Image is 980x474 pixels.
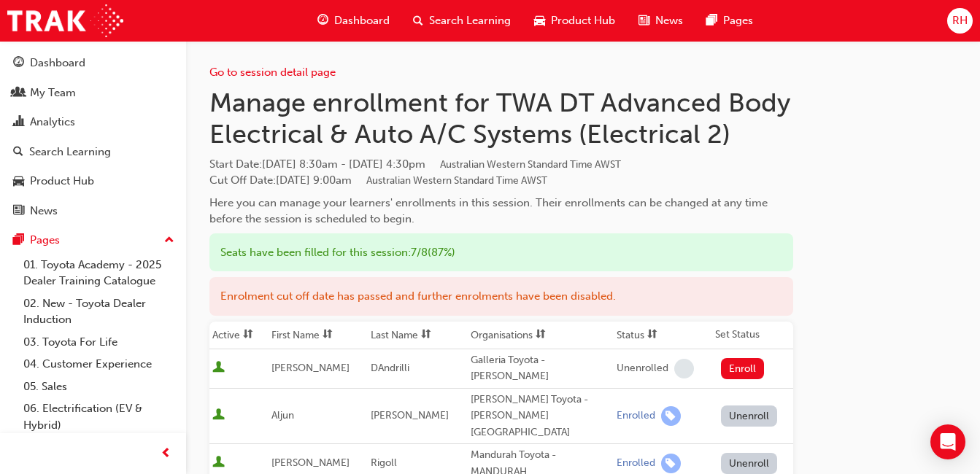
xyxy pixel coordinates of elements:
a: 04. Customer Experience [18,353,180,376]
span: search-icon [13,146,23,159]
span: Rigoll [371,456,397,469]
button: Unenroll [721,453,778,474]
span: pages-icon [706,12,717,30]
th: Toggle SortBy [468,322,614,349]
span: [PERSON_NAME] [271,362,350,374]
span: pages-icon [13,234,24,247]
div: Analytics [30,114,75,131]
a: Dashboard [6,50,180,77]
span: up-icon [164,231,174,250]
span: learningRecordVerb_ENROLL-icon [661,454,681,473]
a: Search Learning [6,139,180,166]
div: Unenrolled [617,362,668,376]
span: car-icon [534,12,545,30]
span: learningRecordVerb_ENROLL-icon [661,406,681,426]
span: Australian Western Standard Time AWST [440,158,621,171]
span: Aljun [271,409,294,421]
a: 05. Sales [18,376,180,398]
img: Trak [7,4,123,37]
span: chart-icon [13,116,24,129]
span: car-icon [13,175,24,188]
button: DashboardMy TeamAnalyticsSearch LearningProduct HubNews [6,47,180,227]
span: News [655,12,683,29]
div: Product Hub [30,173,94,190]
a: guage-iconDashboard [306,6,401,36]
span: sorting-icon [323,329,333,341]
a: 03. Toyota For Life [18,331,180,354]
span: sorting-icon [647,329,657,341]
span: guage-icon [317,12,328,30]
a: Go to session detail page [209,66,336,79]
button: Pages [6,227,180,254]
span: Pages [723,12,753,29]
h1: Manage enrollment for TWA DT Advanced Body Electrical & Auto A/C Systems (Electrical 2) [209,87,793,150]
a: pages-iconPages [695,6,765,36]
button: Unenroll [721,405,778,427]
th: Toggle SortBy [269,322,368,349]
a: 06. Electrification (EV & Hybrid) [18,397,180,436]
span: learningRecordVerb_NONE-icon [674,359,694,378]
div: Enrolled [617,456,655,470]
span: Dashboard [334,12,390,29]
th: Set Status [712,322,793,349]
span: Cut Off Date : [DATE] 9:00am [209,174,547,187]
span: User is active [212,361,225,376]
div: Galleria Toyota - [PERSON_NAME] [471,352,611,385]
a: news-iconNews [627,6,695,36]
button: RH [947,8,973,34]
th: Toggle SortBy [368,322,467,349]
span: [PERSON_NAME] [271,456,350,469]
div: Dashboard [30,55,85,71]
div: Search Learning [29,144,111,160]
div: Open Intercom Messenger [930,424,965,459]
button: Enroll [721,358,765,379]
span: prev-icon [161,445,171,463]
span: DAndrilli [371,362,409,374]
span: news-icon [638,12,649,30]
span: [PERSON_NAME] [371,409,449,421]
span: guage-icon [13,57,24,70]
div: News [30,203,58,219]
div: Enrolled [617,409,655,423]
div: My Team [30,85,76,101]
div: Enrolment cut off date has passed and further enrolments have been disabled. [209,277,793,316]
th: Toggle SortBy [614,322,712,349]
span: User is active [212,456,225,470]
span: Australian Western Standard Time AWST [366,174,547,187]
span: sorting-icon [421,329,431,341]
span: Search Learning [429,12,511,29]
a: 01. Toyota Academy - 2025 Dealer Training Catalogue [18,254,180,292]
span: RH [952,12,968,29]
a: 02. New - Toyota Dealer Induction [18,292,180,331]
div: Here you can manage your learners' enrollments in this session. Their enrollments can be changed ... [209,195,793,228]
a: News [6,198,180,225]
div: [PERSON_NAME] Toyota - [PERSON_NAME][GEOGRAPHIC_DATA] [471,392,611,441]
span: sorting-icon [243,329,253,341]
div: Seats have been filled for this session : 7 / 8 ( 87% ) [209,233,793,272]
div: Pages [30,232,60,249]
span: [DATE] 8:30am - [DATE] 4:30pm [262,158,621,171]
a: car-iconProduct Hub [522,6,627,36]
a: search-iconSearch Learning [401,6,522,36]
span: news-icon [13,205,24,218]
span: sorting-icon [536,329,546,341]
span: Start Date : [209,156,793,173]
a: My Team [6,79,180,106]
span: people-icon [13,87,24,100]
a: Analytics [6,109,180,136]
th: Toggle SortBy [209,322,269,349]
span: search-icon [413,12,423,30]
span: User is active [212,408,225,423]
span: Product Hub [551,12,615,29]
a: Product Hub [6,168,180,195]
